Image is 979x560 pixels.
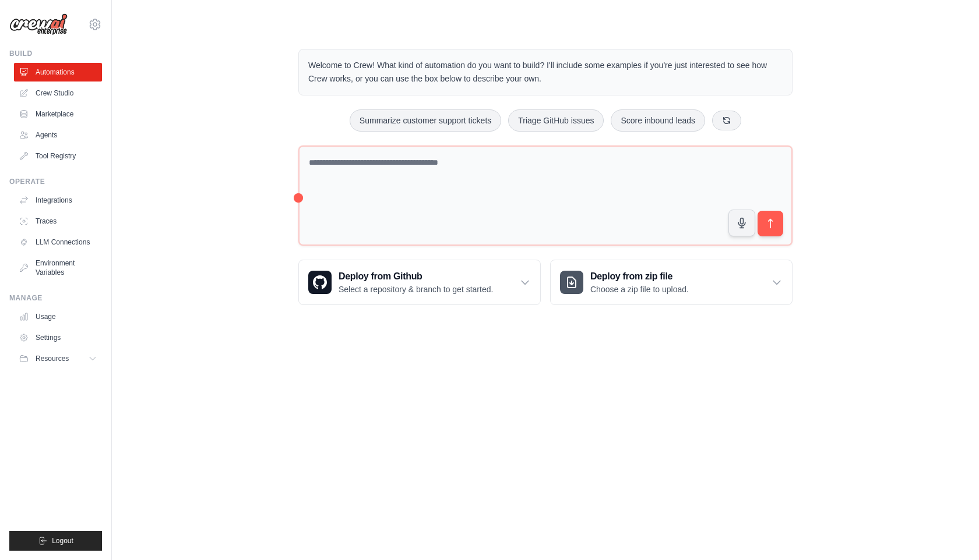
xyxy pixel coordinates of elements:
[14,254,102,282] a: Environment Variables
[9,531,102,551] button: Logout
[9,13,68,36] img: Logo
[14,328,102,347] a: Settings
[52,536,73,545] span: Logout
[14,349,102,368] button: Resources
[14,191,102,210] a: Integrations
[508,109,604,132] button: Triage GitHub issues
[9,293,102,303] div: Manage
[9,49,102,58] div: Build
[339,283,493,295] p: Select a repository & branch to get started.
[14,126,102,144] a: Agents
[14,147,102,165] a: Tool Registry
[590,283,689,295] p: Choose a zip file to upload.
[14,105,102,123] a: Marketplace
[14,307,102,326] a: Usage
[14,212,102,231] a: Traces
[14,84,102,102] a: Crew Studio
[36,354,69,363] span: Resources
[339,270,493,283] h3: Deploy from Github
[590,270,689,283] h3: Deploy from zip file
[611,109,705,132] button: Score inbound leads
[9,177,102,186] div: Operate
[14,233,102,251] a: LLM Connections
[308,59,783,86] p: Welcome to Crew! What kind of automation do you want to build? I'll include some examples if you'...
[350,109,501,132] button: Summarize customer support tickets
[14,63,102,81] a: Automations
